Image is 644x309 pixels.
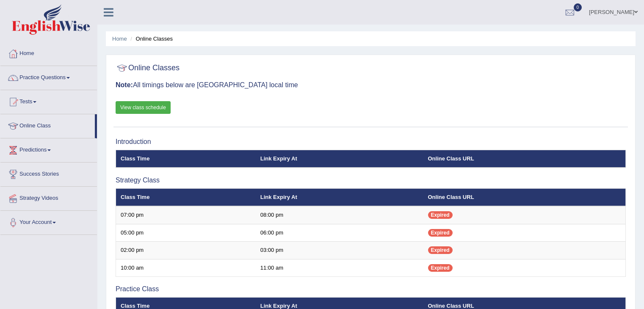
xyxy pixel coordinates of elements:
[428,264,453,272] span: Expired
[116,206,256,224] td: 07:00 pm
[428,246,453,254] span: Expired
[428,211,453,219] span: Expired
[116,177,626,184] h3: Strategy Class
[0,138,97,160] a: Predictions
[0,66,97,87] a: Practice Questions
[574,3,582,11] span: 0
[0,163,97,184] a: Success Stories
[0,90,97,111] a: Tests
[116,188,256,206] th: Class Time
[256,259,423,277] td: 11:00 am
[0,211,97,232] a: Your Account
[116,81,133,88] b: Note:
[116,101,171,114] a: View class schedule
[116,150,256,168] th: Class Time
[116,62,180,74] h2: Online Classes
[256,206,423,224] td: 08:00 pm
[116,242,256,259] td: 02:00 pm
[112,36,127,42] a: Home
[116,285,626,293] h3: Practice Class
[116,81,626,89] h3: All timings below are [GEOGRAPHIC_DATA] local time
[0,114,95,135] a: Online Class
[256,242,423,259] td: 03:00 pm
[423,188,626,206] th: Online Class URL
[423,150,626,168] th: Online Class URL
[256,188,423,206] th: Link Expiry At
[128,35,173,43] li: Online Classes
[0,187,97,208] a: Strategy Videos
[116,259,256,277] td: 10:00 am
[116,224,256,242] td: 05:00 pm
[428,229,453,237] span: Expired
[116,138,626,146] h3: Introduction
[256,224,423,242] td: 06:00 pm
[0,42,97,63] a: Home
[256,150,423,168] th: Link Expiry At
